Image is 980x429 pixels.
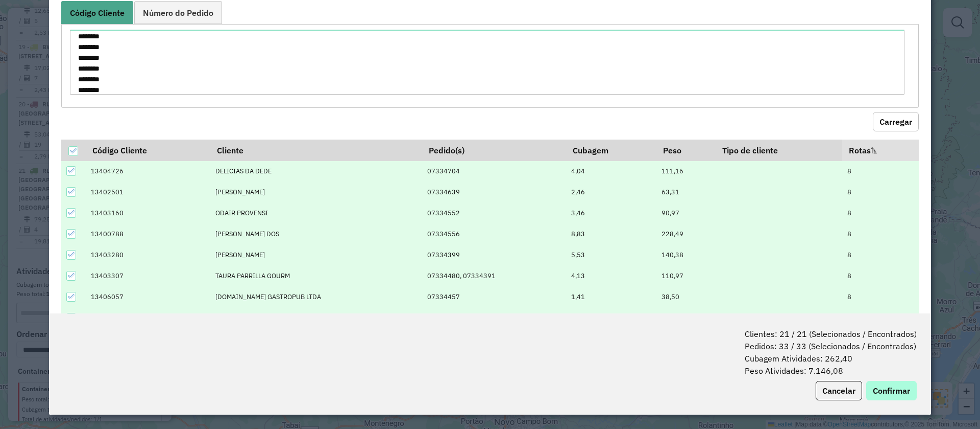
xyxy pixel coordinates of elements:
[716,140,842,161] th: Tipo de cliente
[566,244,656,265] td: 5,53
[85,307,210,328] td: 13403975
[656,265,715,286] td: 110,97
[566,265,656,286] td: 4,13
[842,161,919,182] td: 8
[566,307,656,328] td: 1,98
[85,161,210,182] td: 13404726
[866,381,917,400] button: Confirmar
[210,161,422,182] td: DELICIAS DA DEDE
[85,265,210,286] td: 13403307
[210,140,422,161] th: Cliente
[842,244,919,265] td: 8
[427,167,460,175] span: 07334704
[656,202,715,223] td: 90,97
[566,182,656,202] td: 2,46
[427,230,460,238] span: 07334556
[85,182,210,202] td: 13402501
[566,140,656,161] th: Cubagem
[427,272,496,280] span: 07334480, 07334391
[143,9,213,17] span: Número do Pedido
[70,9,125,17] span: Código Cliente
[85,202,210,223] td: 13403160
[656,307,715,328] td: 48,11
[745,328,917,377] span: Clientes: 21 / 21 (Selecionados / Encontrados) Pedidos: 33 / 33 (Selecionados / Encontrados) Cuba...
[427,251,460,259] span: 07334399
[566,202,656,223] td: 3,46
[842,307,919,328] td: 8
[656,244,715,265] td: 140,38
[566,161,656,182] td: 4,04
[842,265,919,286] td: 8
[656,140,715,161] th: Peso
[85,286,210,307] td: 13406057
[85,223,210,244] td: 13400788
[210,223,422,244] td: [PERSON_NAME] DOS
[842,182,919,202] td: 8
[210,307,422,328] td: [PERSON_NAME]
[427,188,460,196] span: 07334639
[656,161,715,182] td: 111,16
[427,209,460,217] span: 07334552
[566,223,656,244] td: 8,83
[842,140,919,161] th: Rotas
[210,265,422,286] td: TAURA PARRILLA GOURM
[842,202,919,223] td: 8
[210,182,422,202] td: [PERSON_NAME]
[656,223,715,244] td: 228,49
[427,292,460,301] span: 07334457
[656,286,715,307] td: 38,50
[842,286,919,307] td: 8
[842,223,919,244] td: 8
[210,202,422,223] td: ODAIR PROVENSI
[656,182,715,202] td: 63,31
[873,112,919,131] button: Carregar
[85,244,210,265] td: 13403280
[210,286,422,307] td: [DOMAIN_NAME] GASTROPUB LTDA
[422,140,566,161] th: Pedido(s)
[210,244,422,265] td: [PERSON_NAME]
[85,140,210,161] th: Código Cliente
[816,381,862,400] button: Cancelar
[566,286,656,307] td: 1,41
